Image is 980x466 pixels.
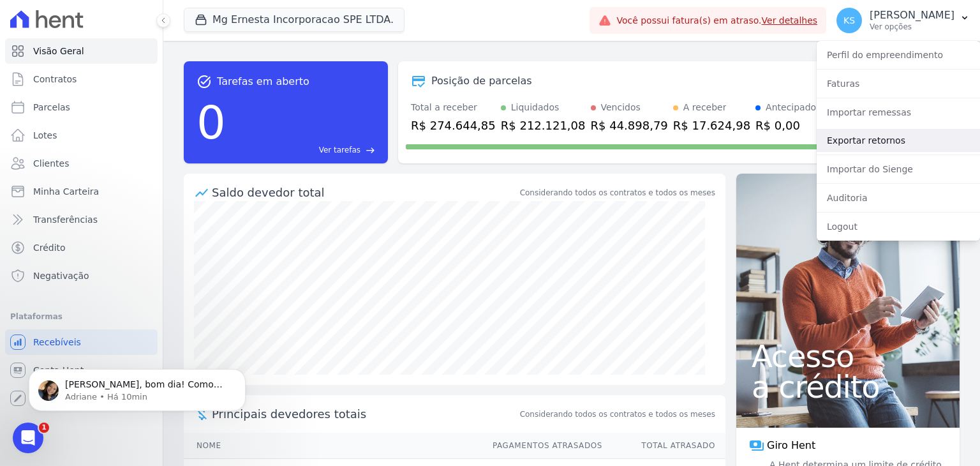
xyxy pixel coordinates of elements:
span: 1 [39,423,49,433]
span: Contratos [33,73,77,86]
button: KS [PERSON_NAME] Ver opções [826,3,980,38]
span: Crédito [33,241,66,254]
span: Minha Carteira [33,185,99,198]
a: Ver detalhes [762,15,818,26]
a: Faturas [817,72,980,95]
span: Lotes [33,129,57,142]
div: Posição de parcelas [431,73,532,89]
span: a crédito [752,372,944,402]
div: R$ 274.644,85 [411,117,496,134]
div: Vencidos [601,101,641,114]
span: Tarefas em aberto [217,74,309,89]
a: Importar remessas [817,101,980,124]
span: Você possui fatura(s) em atraso. [616,14,817,27]
th: Total Atrasado [603,433,725,459]
span: Principais devedores totais [212,405,517,423]
a: Exportar retornos [817,129,980,152]
div: Saldo devedor total [212,184,517,201]
div: R$ 0,00 [755,117,816,134]
div: R$ 17.624,98 [673,117,750,134]
a: Conta Hent [5,357,158,383]
span: KS [843,16,855,25]
span: Negativação [33,269,89,282]
div: Considerando todos os contratos e todos os meses [520,187,715,199]
a: Auditoria [817,186,980,209]
a: Clientes [5,151,158,176]
span: Clientes [33,157,69,170]
span: Acesso [752,341,944,372]
span: Visão Geral [33,45,84,57]
a: Crédito [5,235,158,260]
a: Minha Carteira [5,179,158,204]
iframe: Intercom notifications mensagem [10,342,265,432]
div: 0 [197,89,226,156]
span: Transferências [33,213,98,226]
div: R$ 212.121,08 [501,117,586,134]
div: R$ 44.898,79 [591,117,668,134]
span: Considerando todos os contratos e todos os meses [520,409,715,420]
button: Mg Ernesta Incorporacao SPE LTDA. [184,8,405,32]
th: Nome [184,433,480,459]
p: Ver opções [870,22,954,32]
div: Liquidados [511,101,560,114]
div: A receber [683,101,727,114]
th: Pagamentos Atrasados [480,433,603,459]
a: Ver tarefas east [231,144,375,156]
span: Giro Hent [767,438,815,453]
span: Recebíveis [33,336,81,349]
a: Logout [817,215,980,238]
span: Parcelas [33,101,70,114]
p: [PERSON_NAME] [870,9,954,22]
div: Antecipado [766,101,816,114]
a: Perfil do empreendimento [817,43,980,66]
span: east [366,146,375,155]
a: Parcelas [5,94,158,120]
a: Importar do Sienge [817,158,980,181]
div: Plataformas [10,309,152,324]
a: Transferências [5,207,158,232]
a: Recebíveis [5,329,158,355]
div: Total a receber [411,101,496,114]
a: Contratos [5,66,158,92]
span: task_alt [197,74,212,89]
span: Ver tarefas [319,144,360,156]
a: Visão Geral [5,38,158,64]
a: Lotes [5,123,158,148]
a: Negativação [5,263,158,289]
iframe: Intercom live chat [13,423,43,453]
